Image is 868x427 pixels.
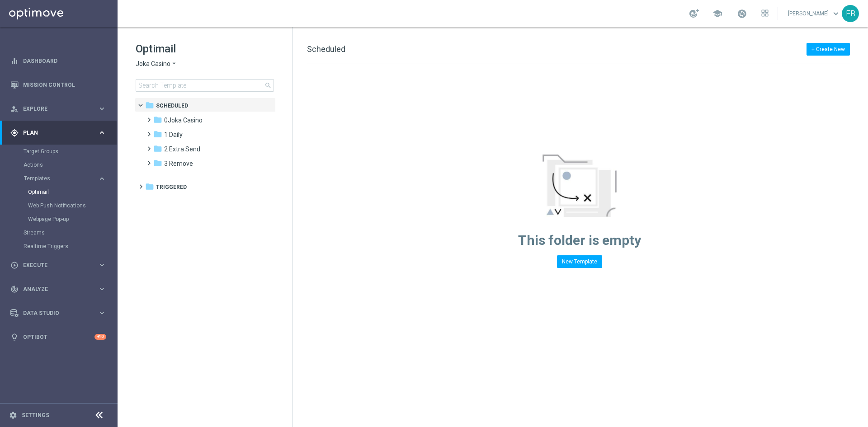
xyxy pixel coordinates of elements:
i: lightbulb [10,333,19,341]
button: equalizer Dashboard [10,57,107,65]
a: Settings [22,413,49,418]
span: 3 Remove [164,160,193,168]
i: keyboard_arrow_right [98,309,106,317]
a: Realtime Triggers [24,243,94,250]
i: keyboard_arrow_right [98,128,106,137]
i: keyboard_arrow_right [98,285,106,293]
img: emptyStateManageTemplates.jpg [542,155,617,217]
span: 0Joka Casino [164,116,203,124]
div: Webpage Pop-up [28,212,117,226]
i: folder [153,130,162,139]
button: Templates keyboard_arrow_right [24,175,107,182]
a: Optibot [23,325,94,349]
div: Optimail [28,185,117,199]
a: Dashboard [23,49,106,73]
button: person_search Explore keyboard_arrow_right [10,105,107,113]
button: play_circle_outline Execute keyboard_arrow_right [10,262,107,269]
button: Data Studio keyboard_arrow_right [10,310,107,317]
i: track_changes [10,285,19,293]
i: person_search [10,105,19,113]
i: folder [145,101,154,110]
button: Joka Casino arrow_drop_down [136,60,178,68]
i: keyboard_arrow_right [98,174,106,183]
a: Mission Control [23,73,106,97]
button: lightbulb Optibot +10 [10,333,107,341]
i: keyboard_arrow_right [98,261,106,269]
span: Analyze [23,286,98,292]
span: This folder is empty [518,232,641,248]
i: arrow_drop_down [170,60,178,68]
h1: Optimail [136,42,274,56]
div: Execute [10,261,98,269]
i: gps_fixed [10,129,19,137]
a: Optimail [28,188,94,196]
span: keyboard_arrow_down [831,9,841,19]
div: Explore [10,105,98,113]
div: Data Studio [10,309,98,317]
a: Target Groups [24,148,94,155]
div: Plan [10,129,98,137]
div: Streams [24,226,117,239]
span: Execute [23,263,98,268]
i: settings [9,411,17,419]
div: Target Groups [24,145,117,158]
div: Web Push Notifications [28,199,117,212]
a: Webpage Pop-up [28,216,94,223]
span: Explore [23,106,98,112]
div: Optibot [10,325,106,349]
button: track_changes Analyze keyboard_arrow_right [10,286,107,293]
div: Realtime Triggers [24,239,117,253]
i: folder [145,182,154,191]
a: Streams [24,229,94,236]
span: Scheduled [307,44,345,54]
a: [PERSON_NAME]keyboard_arrow_down [787,7,842,20]
span: Scheduled [156,102,188,110]
span: Plan [23,130,98,136]
a: Actions [24,161,94,169]
span: Joka Casino [136,60,170,68]
div: Dashboard [10,49,106,73]
div: Actions [24,158,117,172]
button: + Create New [807,43,850,56]
i: equalizer [10,57,19,65]
div: +10 [94,334,106,340]
span: Triggered [156,183,187,191]
span: search [264,82,272,89]
i: folder [153,144,162,153]
i: folder [153,115,162,124]
i: play_circle_outline [10,261,19,269]
div: Analyze [10,285,98,293]
div: EB [842,5,859,22]
a: Web Push Notifications [28,202,94,209]
div: Templates [24,176,98,181]
button: Mission Control [10,81,107,89]
button: New Template [557,255,602,268]
i: folder [153,159,162,168]
input: Search Template [136,79,274,92]
div: Mission Control [10,73,106,97]
span: school [712,9,722,19]
span: Templates [24,176,89,181]
span: 2 Extra Send [164,145,200,153]
div: Templates [24,172,117,226]
button: gps_fixed Plan keyboard_arrow_right [10,129,107,136]
i: keyboard_arrow_right [98,104,106,113]
span: 1 Daily [164,131,183,139]
span: Data Studio [23,310,98,316]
